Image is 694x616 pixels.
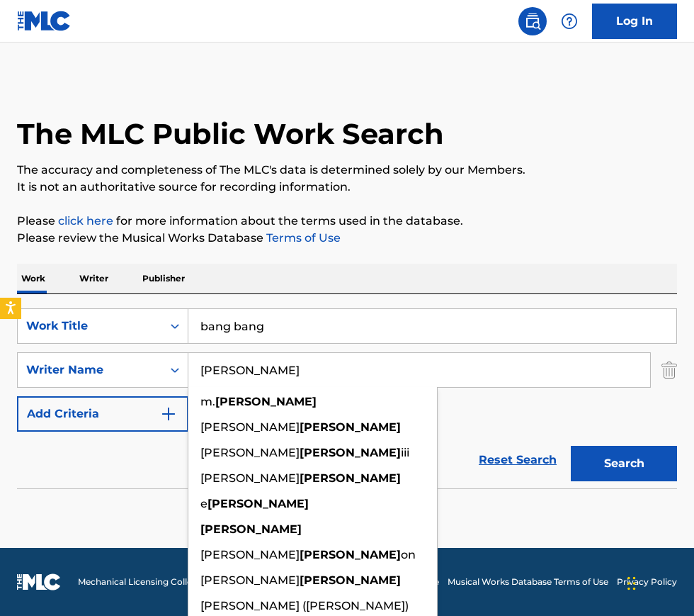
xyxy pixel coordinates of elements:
img: logo [17,573,61,590]
div: Drag [627,562,636,605]
strong: [PERSON_NAME] [300,573,401,587]
a: Privacy Policy [617,576,677,588]
span: on [401,548,416,561]
a: Log In [592,4,677,39]
strong: [PERSON_NAME] [207,497,309,510]
img: search [524,13,541,30]
img: 9d2ae6d4665cec9f34b9.svg [160,405,177,422]
strong: [PERSON_NAME] [300,548,401,561]
img: help [561,13,578,30]
p: Writer [75,264,113,293]
strong: [PERSON_NAME] [200,522,302,536]
strong: [PERSON_NAME] [300,446,401,459]
div: Help [555,7,584,35]
a: click here [58,214,113,228]
img: Delete Criterion [661,352,677,388]
button: Search [571,446,677,481]
p: The accuracy and completeness of The MLC's data is determined solely by our Members. [17,162,677,179]
span: m. [200,395,215,408]
h1: The MLC Public Work Search [17,116,444,152]
a: Public Search [518,7,547,35]
span: [PERSON_NAME] ([PERSON_NAME]) [200,599,409,612]
a: Terms of Use [263,231,341,245]
span: [PERSON_NAME] [200,573,300,587]
span: iii [401,446,409,459]
a: Reset Search [472,444,564,476]
span: [PERSON_NAME] [200,471,300,485]
strong: [PERSON_NAME] [215,395,317,408]
p: Publisher [138,264,189,293]
span: [PERSON_NAME] [200,420,300,434]
p: Please for more information about the terms used in the database. [17,213,677,230]
span: [PERSON_NAME] [200,446,300,459]
p: Please review the Musical Works Database [17,230,677,247]
a: Musical Works Database Terms of Use [448,576,608,588]
span: Mechanical Licensing Collective © 2025 [78,576,242,588]
button: Add Criteria [17,396,188,432]
span: e [200,497,207,510]
div: Writer Name [26,362,154,379]
img: MLC Logo [17,11,72,31]
form: Search Form [17,308,677,488]
strong: [PERSON_NAME] [300,471,401,485]
p: Work [17,264,50,293]
span: [PERSON_NAME] [200,548,300,561]
strong: [PERSON_NAME] [300,420,401,434]
div: Work Title [26,318,154,335]
p: It is not an authoritative source for recording information. [17,179,677,196]
iframe: Chat Widget [623,548,694,616]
